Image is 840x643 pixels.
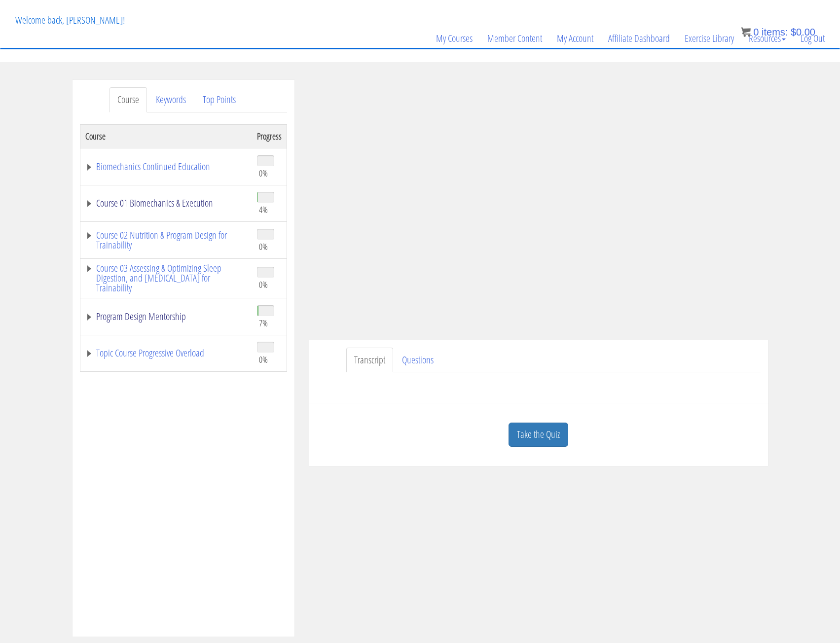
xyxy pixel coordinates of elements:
[259,204,268,215] span: 4%
[791,27,815,37] bdi: 0.00
[429,15,480,62] a: My Courses
[793,15,832,62] a: Log Out
[80,124,252,148] th: Course
[259,168,268,179] span: 0%
[394,348,441,373] a: Questions
[85,162,247,172] a: Biomechanics Continued Education
[741,27,815,37] a: 0 items: $0.00
[259,354,268,365] span: 0%
[753,27,759,37] span: 0
[8,0,132,40] p: Welcome back, [PERSON_NAME]!
[549,15,601,62] a: My Account
[85,198,247,208] a: Course 01 Biomechanics & Execution
[85,263,247,293] a: Course 03 Assessing & Optimizing Sleep Digestion, and [MEDICAL_DATA] for Trainability
[762,27,788,37] span: items:
[346,348,393,373] a: Transcript
[601,15,677,62] a: Affiliate Dashboard
[85,348,247,358] a: Topic Course Progressive Overload
[741,15,793,62] a: Resources
[195,87,244,112] a: Top Points
[677,15,741,62] a: Exercise Library
[252,124,287,148] th: Progress
[480,15,549,62] a: Member Content
[741,27,751,37] img: icon11.png
[259,241,268,252] span: 0%
[509,423,568,447] a: Take the Quiz
[85,312,247,321] a: Program Design Mentorship
[110,87,147,112] a: Course
[309,80,768,340] iframe: To enrich screen reader interactions, please activate Accessibility in Grammarly extension settings
[791,27,796,37] span: $
[259,279,268,290] span: 0%
[259,318,268,328] span: 7%
[85,230,247,250] a: Course 02 Nutrition & Program Design for Trainability
[148,87,194,112] a: Keywords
